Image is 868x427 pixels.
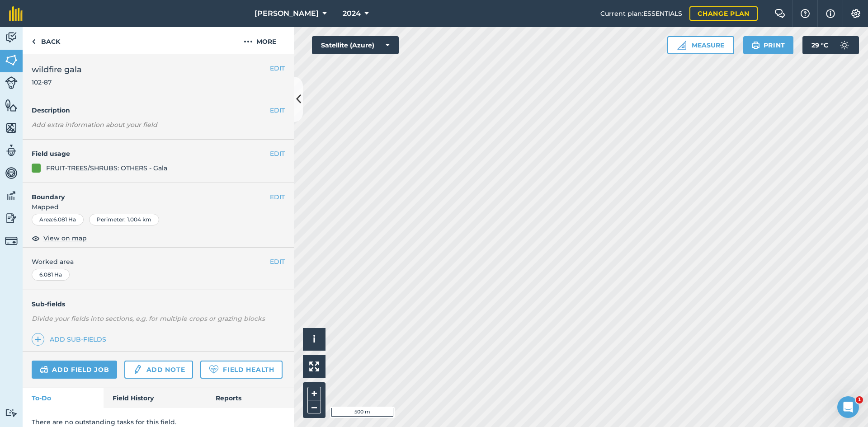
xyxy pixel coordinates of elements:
[5,235,18,247] img: svg+xml;base64,PD94bWwgdmVyc2lvbj0iMS4wIiBlbmNvZGluZz0idXRmLTgiPz4KPCEtLSBHZW5lcmF0b3I6IEFkb2JlIE...
[802,36,859,54] button: 29 °C
[226,27,294,54] button: More
[124,361,193,379] a: Add note
[23,202,294,212] span: Mapped
[32,417,285,427] p: There are no outstanding tasks for this field.
[9,6,23,21] img: fieldmargin Logo
[32,233,40,244] img: svg+xml;base64,PHN2ZyB4bWxucz0iaHR0cDovL3d3dy53My5vcmcvMjAwMC9zdmciIHdpZHRoPSIxOCIgaGVpZ2h0PSIyNC...
[32,233,87,244] button: View on map
[5,99,18,112] img: svg+xml;base64,PHN2ZyB4bWxucz0iaHR0cDovL3d3dy53My5vcmcvMjAwMC9zdmciIHdpZHRoPSI1NiIgaGVpZ2h0PSI2MC...
[774,9,785,18] img: Two speech bubbles overlapping with the left bubble in the forefront
[751,40,760,51] img: svg+xml;base64,PHN2ZyB4bWxucz0iaHR0cDovL3d3dy53My5vcmcvMjAwMC9zdmciIHdpZHRoPSIxOSIgaGVpZ2h0PSIyNC...
[32,78,82,87] span: 102-87
[40,364,48,375] img: svg+xml;base64,PD94bWwgdmVyc2lvbj0iMS4wIiBlbmNvZGluZz0idXRmLTgiPz4KPCEtLSBHZW5lcmF0b3I6IEFkb2JlIE...
[826,8,835,19] img: svg+xml;base64,PHN2ZyB4bWxucz0iaHR0cDovL3d3dy53My5vcmcvMjAwMC9zdmciIHdpZHRoPSIxNyIgaGVpZ2h0PSIxNy...
[5,408,18,417] img: svg+xml;base64,PD94bWwgdmVyc2lvbj0iMS4wIiBlbmNvZGluZz0idXRmLTgiPz4KPCEtLSBHZW5lcmF0b3I6IEFkb2JlIE...
[677,41,686,50] img: Ruler icon
[5,189,18,202] img: svg+xml;base64,PD94bWwgdmVyc2lvbj0iMS4wIiBlbmNvZGluZz0idXRmLTgiPz4KPCEtLSBHZW5lcmF0b3I6IEFkb2JlIE...
[207,388,294,408] a: Reports
[600,9,682,19] span: Current plan : ESSENTIALS
[35,334,41,345] img: svg+xml;base64,PHN2ZyB4bWxucz0iaHR0cDovL3d3dy53My5vcmcvMjAwMC9zdmciIHdpZHRoPSIxNCIgaGVpZ2h0PSIyNC...
[255,8,319,19] span: [PERSON_NAME]
[5,31,18,44] img: svg+xml;base64,PD94bWwgdmVyc2lvbj0iMS4wIiBlbmNvZGluZz0idXRmLTgiPz4KPCEtLSBHZW5lcmF0b3I6IEFkb2JlIE...
[343,8,361,19] span: 2024
[307,387,321,400] button: +
[5,144,18,157] img: svg+xml;base64,PD94bWwgdmVyc2lvbj0iMS4wIiBlbmNvZGluZz0idXRmLTgiPz4KPCEtLSBHZW5lcmF0b3I6IEFkb2JlIE...
[23,299,294,309] h4: Sub-fields
[270,105,285,115] button: EDIT
[5,211,18,225] img: svg+xml;base64,PD94bWwgdmVyc2lvbj0iMS4wIiBlbmNvZGluZz0idXRmLTgiPz4KPCEtLSBHZW5lcmF0b3I6IEFkb2JlIE...
[837,396,859,418] iframe: Intercom live chat
[43,233,87,243] span: View on map
[800,9,811,18] img: A question mark icon
[850,9,861,18] img: A cog icon
[856,396,863,404] span: 1
[104,388,206,408] a: Field History
[32,314,265,323] em: Divide your fields into sections, e.g. for multiple crops or grazing blocks
[270,149,285,159] button: EDIT
[5,121,18,135] img: svg+xml;base64,PHN2ZyB4bWxucz0iaHR0cDovL3d3dy53My5vcmcvMjAwMC9zdmciIHdpZHRoPSI1NiIgaGVpZ2h0PSI2MC...
[667,36,734,54] button: Measure
[32,214,84,225] div: Area : 6.081 Ha
[32,361,117,379] a: Add field job
[32,36,36,47] img: svg+xml;base64,PHN2ZyB4bWxucz0iaHR0cDovL3d3dy53My5vcmcvMjAwMC9zdmciIHdpZHRoPSI5IiBoZWlnaHQ9IjI0Ii...
[32,63,82,76] span: wildfire gala
[5,76,18,89] img: svg+xml;base64,PD94bWwgdmVyc2lvbj0iMS4wIiBlbmNvZGluZz0idXRmLTgiPz4KPCEtLSBHZW5lcmF0b3I6IEFkb2JlIE...
[244,36,253,47] img: svg+xml;base64,PHN2ZyB4bWxucz0iaHR0cDovL3d3dy53My5vcmcvMjAwMC9zdmciIHdpZHRoPSIyMCIgaGVpZ2h0PSIyNC...
[5,166,18,180] img: svg+xml;base64,PD94bWwgdmVyc2lvbj0iMS4wIiBlbmNvZGluZz0idXRmLTgiPz4KPCEtLSBHZW5lcmF0b3I6IEFkb2JlIE...
[32,121,157,129] em: Add extra information about your field
[23,183,270,202] h4: Boundary
[312,36,399,54] button: Satellite (Azure)
[132,364,142,375] img: svg+xml;base64,PD94bWwgdmVyc2lvbj0iMS4wIiBlbmNvZGluZz0idXRmLTgiPz4KPCEtLSBHZW5lcmF0b3I6IEFkb2JlIE...
[313,333,316,345] span: i
[835,36,854,54] img: svg+xml;base64,PD94bWwgdmVyc2lvbj0iMS4wIiBlbmNvZGluZz0idXRmLTgiPz4KPCEtLSBHZW5lcmF0b3I6IEFkb2JlIE...
[307,400,321,413] button: –
[32,257,285,267] span: Worked area
[743,36,794,54] button: Print
[270,63,285,73] button: EDIT
[89,214,159,225] div: Perimeter : 1.004 km
[270,192,285,202] button: EDIT
[5,53,18,67] img: svg+xml;base64,PHN2ZyB4bWxucz0iaHR0cDovL3d3dy53My5vcmcvMjAwMC9zdmciIHdpZHRoPSI1NiIgaGVpZ2h0PSI2MC...
[303,328,325,351] button: i
[689,6,758,21] a: Change plan
[32,105,285,115] h4: Description
[32,333,110,346] a: Add sub-fields
[32,269,70,281] div: 6.081 Ha
[23,27,69,54] a: Back
[309,361,319,371] img: Four arrows, one pointing top left, one top right, one bottom right and the last bottom left
[32,149,270,159] h4: Field usage
[46,163,167,173] div: FRUIT-TREES/SHRUBS: OTHERS - Gala
[200,361,282,379] a: Field Health
[23,388,104,408] a: To-Do
[811,36,828,54] span: 29 ° C
[270,257,285,267] button: EDIT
